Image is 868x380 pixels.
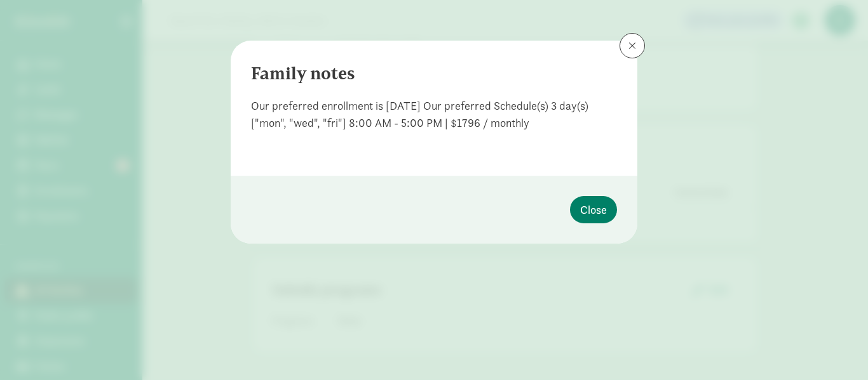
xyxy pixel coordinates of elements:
button: Close [570,196,617,223]
div: Our preferred enrollment is [DATE] Our preferred Schedule(s) 3 day(s) ["mon", "wed", "fri"] 8:00 ... [251,97,617,131]
div: Family notes [251,61,617,87]
iframe: Chat Widget [804,319,868,380]
span: Close [580,201,607,218]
